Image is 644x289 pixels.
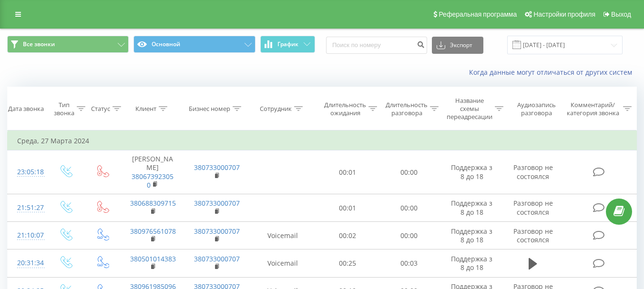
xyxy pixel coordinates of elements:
[440,222,504,249] td: Поддержка з 8 до 18
[189,105,230,113] div: Бизнес номер
[8,131,637,150] td: Среда, 27 Марта 2024
[91,105,110,113] div: Статус
[17,199,37,217] div: 21:51:27
[23,40,55,48] span: Все звонки
[440,194,504,222] td: Поддержка з 8 до 18
[469,68,637,77] a: Когда данные могут отличаться от других систем
[326,37,427,54] input: Поиск по номеру
[7,36,129,53] button: Все звонки
[611,10,631,18] span: Выход
[248,222,317,249] td: Voicemail
[513,227,553,244] span: Разговор не состоялся
[194,163,240,172] a: 380733000707
[440,249,504,277] td: Поддержка з 8 до 18
[17,226,37,245] div: 21:10:07
[133,36,255,53] button: Основной
[439,10,517,18] span: Реферальная программа
[132,172,174,189] a: 380673923050
[432,37,483,54] button: Экспорт
[8,105,44,113] div: Дата звонка
[130,254,176,263] a: 380501014383
[378,222,440,249] td: 00:00
[194,227,240,236] a: 380733000707
[317,194,378,222] td: 00:01
[194,199,240,208] a: 380733000707
[378,194,440,222] td: 00:00
[513,163,553,180] span: Разговор не состоялся
[121,150,184,194] td: [PERSON_NAME]
[324,101,366,117] div: Длительность ожидания
[317,222,378,249] td: 00:02
[54,101,74,117] div: Тип звонка
[440,150,504,194] td: Поддержка з 8 до 18
[513,199,553,216] span: Разговор не состоялся
[317,150,378,194] td: 00:01
[317,249,378,277] td: 00:25
[135,105,156,113] div: Клиент
[447,97,492,121] div: Название схемы переадресации
[277,41,298,48] span: График
[260,36,315,53] button: График
[130,199,176,208] a: 380688309715
[17,254,37,272] div: 20:31:34
[194,254,240,263] a: 380733000707
[378,249,440,277] td: 00:03
[17,163,37,181] div: 23:05:18
[130,227,176,236] a: 380976561078
[378,150,440,194] td: 00:00
[533,10,595,18] span: Настройки профиля
[565,101,621,117] div: Комментарий/категория звонка
[248,249,317,277] td: Voicemail
[260,105,292,113] div: Сотрудник
[512,101,561,117] div: Аудиозапись разговора
[386,101,428,117] div: Длительность разговора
